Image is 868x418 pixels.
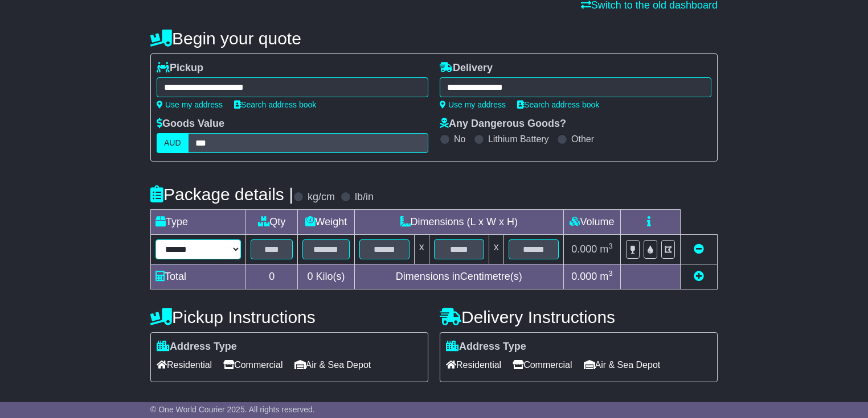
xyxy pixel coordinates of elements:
[571,271,597,282] span: 0.000
[354,210,563,235] td: Dimensions (L x W x H)
[157,118,224,130] label: Goods Value
[294,356,371,374] span: Air & Sea Depot
[151,264,246,289] td: Total
[150,308,428,326] h4: Pickup Instructions
[563,210,620,235] td: Volume
[308,191,335,204] label: kg/cm
[608,269,613,278] sup: 3
[354,264,563,289] td: Dimensions in Centimetre(s)
[517,100,599,109] a: Search address book
[600,243,613,255] span: m
[307,271,313,282] span: 0
[157,100,223,109] a: Use my address
[234,100,316,109] a: Search address book
[694,243,704,255] a: Remove this item
[446,356,501,374] span: Residential
[454,134,465,144] label: No
[151,210,246,235] td: Type
[157,133,189,153] label: AUD
[355,191,374,204] label: lb/in
[488,134,549,144] label: Lithium Battery
[440,118,566,130] label: Any Dangerous Goods?
[440,62,493,75] label: Delivery
[600,271,613,282] span: m
[157,341,237,353] label: Address Type
[150,185,293,204] h4: Package details |
[298,210,354,235] td: Weight
[223,356,282,374] span: Commercial
[694,271,704,282] a: Add new item
[584,356,661,374] span: Air & Sea Depot
[246,210,298,235] td: Qty
[157,356,212,374] span: Residential
[298,264,354,289] td: Kilo(s)
[246,264,298,289] td: 0
[608,242,613,250] sup: 3
[571,243,597,255] span: 0.000
[571,134,594,144] label: Other
[414,235,429,264] td: x
[446,341,526,353] label: Address Type
[440,308,718,326] h4: Delivery Instructions
[150,29,718,48] h4: Begin your quote
[157,62,203,75] label: Pickup
[440,100,506,109] a: Use my address
[513,356,572,374] span: Commercial
[489,235,503,264] td: x
[150,405,315,414] span: © One World Courier 2025. All rights reserved.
